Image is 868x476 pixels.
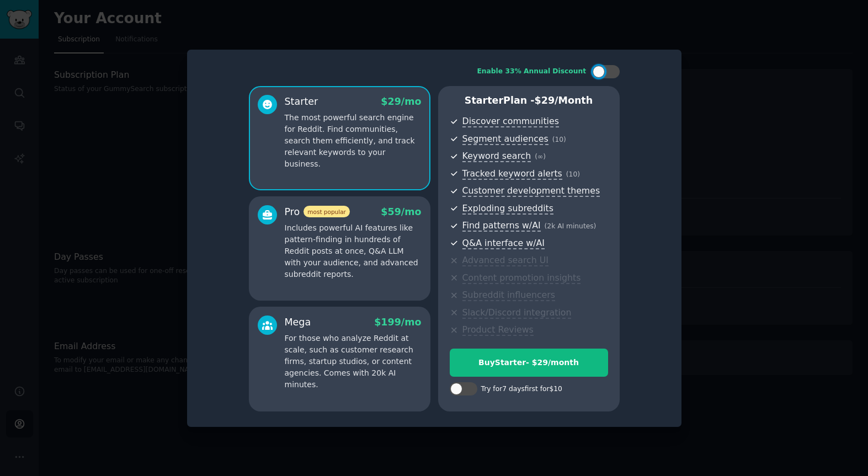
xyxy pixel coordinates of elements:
[462,272,581,284] span: Content promotion insights
[285,112,422,170] p: The most powerful search engine for Reddit. Find communities, search them efficiently, and track ...
[462,116,559,127] span: Discover communities
[285,222,422,280] p: Includes powerful AI features like pattern-finding in hundreds of Reddit posts at once, Q&A LLM w...
[462,133,549,145] span: Segment audiences
[535,95,593,106] span: $ 29 /month
[285,95,318,109] div: Starter
[462,238,545,249] span: Q&A interface w/AI
[285,333,422,391] p: For those who analyze Reddit at scale, such as customer research firms, startup studios, or conte...
[477,67,587,77] div: Enable 33% Annual Discount
[462,151,531,162] span: Keyword search
[462,255,549,266] span: Advanced search UI
[285,315,311,329] div: Mega
[535,153,546,161] span: ( ∞ )
[450,349,608,377] button: BuyStarter- $29/month
[462,324,534,336] span: Product Reviews
[545,222,597,230] span: ( 2k AI minutes )
[462,220,541,232] span: Find patterns w/AI
[381,96,421,107] span: $ 29 /mo
[381,206,421,217] span: $ 59 /mo
[462,185,600,197] span: Customer development themes
[303,206,350,217] span: most popular
[450,94,608,108] p: Starter Plan -
[374,317,421,328] span: $ 199 /mo
[285,205,350,219] div: Pro
[462,290,555,301] span: Subreddit influencers
[481,384,562,394] div: Try for 7 days first for $10
[462,203,553,215] span: Exploding subreddits
[552,136,566,143] span: ( 10 )
[462,307,572,319] span: Slack/Discord integration
[462,168,562,180] span: Tracked keyword alerts
[450,357,608,368] div: Buy Starter - $ 29 /month
[566,170,580,178] span: ( 10 )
